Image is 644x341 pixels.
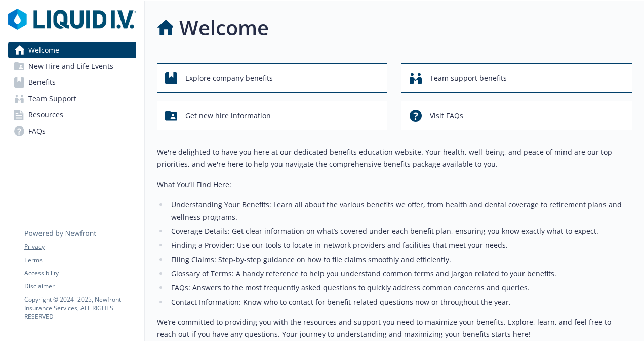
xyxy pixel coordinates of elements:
span: Team Support [28,91,76,107]
span: Benefits [28,74,56,91]
button: Get new hire information [157,101,387,130]
button: Explore company benefits [157,63,387,93]
a: FAQs [8,123,136,139]
a: Accessibility [24,269,136,278]
span: Explore company benefits [185,69,273,88]
p: Copyright © 2024 - 2025 , Newfront Insurance Services, ALL RIGHTS RESERVED [24,295,136,321]
li: Filing Claims: Step-by-step guidance on how to file claims smoothly and efficiently. [168,253,632,266]
li: Contact Information: Know who to contact for benefit-related questions now or throughout the year. [168,296,632,308]
p: We’re committed to providing you with the resources and support you need to maximize your benefit... [157,316,632,340]
span: Resources [28,107,63,123]
span: FAQs [28,123,46,139]
button: Visit FAQs [401,101,632,130]
span: Visit FAQs [430,106,463,125]
p: We're delighted to have you here at our dedicated benefits education website. Your health, well-b... [157,146,632,170]
a: Welcome [8,42,136,58]
a: Benefits [8,74,136,91]
button: Team support benefits [401,63,632,93]
li: Coverage Details: Get clear information on what’s covered under each benefit plan, ensuring you k... [168,225,632,237]
a: Terms [24,255,136,265]
span: Welcome [28,42,59,58]
li: FAQs: Answers to the most frequently asked questions to quickly address common concerns and queries. [168,282,632,294]
span: Team support benefits [430,69,507,88]
span: New Hire and Life Events [28,58,113,74]
a: Disclaimer [24,282,136,291]
a: Resources [8,107,136,123]
li: Understanding Your Benefits: Learn all about the various benefits we offer, from health and denta... [168,199,632,223]
a: Team Support [8,91,136,107]
a: Privacy [24,242,136,251]
span: Get new hire information [185,106,271,125]
li: Finding a Provider: Use our tools to locate in-network providers and facilities that meet your ne... [168,239,632,251]
h1: Welcome [179,13,269,43]
li: Glossary of Terms: A handy reference to help you understand common terms and jargon related to yo... [168,268,632,280]
p: What You’ll Find Here: [157,179,632,191]
a: New Hire and Life Events [8,58,136,74]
